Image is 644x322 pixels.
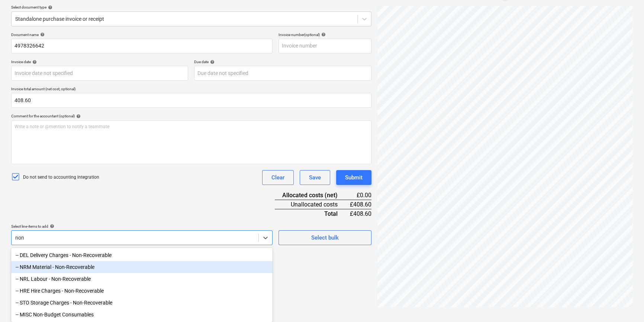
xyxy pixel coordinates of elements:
div: -- MISC Non-Budget Consumables [11,309,273,321]
div: Select document type [11,5,371,10]
button: Submit [336,170,371,185]
span: help [75,114,81,118]
input: Invoice date not specified [11,66,188,81]
span: help [39,32,45,37]
div: Invoice date [11,59,188,64]
button: Select bulk [278,230,371,245]
div: £0.00 [350,191,371,200]
div: Document name [11,32,273,37]
div: £408.60 [350,200,371,209]
div: -- NRL Labour - Non-Recoverable [11,273,273,285]
div: Select line-items to add [11,224,273,229]
input: Document name [11,39,273,53]
div: Save [309,173,321,182]
div: Unallocated costs [275,200,350,209]
div: Due date [194,59,371,64]
span: help [48,224,54,228]
input: Due date not specified [194,66,371,81]
p: Invoice total amount (net cost, optional) [11,87,371,93]
div: -- DEL Delivery Charges - Non-Recoverable [11,249,273,261]
div: Invoice number (optional) [278,32,371,37]
span: help [209,60,215,64]
button: Clear [262,170,294,185]
span: help [31,60,37,64]
div: Comment for the accountant (optional) [11,114,371,118]
iframe: Chat Widget [607,286,644,322]
p: Do not send to accounting integration [23,174,99,180]
button: Save [300,170,330,185]
div: £408.60 [350,209,371,218]
div: Submit [345,173,363,182]
input: Invoice total amount (net cost, optional) [11,93,371,108]
span: help [320,32,326,37]
div: Clear [271,173,284,182]
div: Total [275,209,350,218]
div: -- NRM Material - Non-Recoverable [11,261,273,273]
div: Allocated costs (net) [275,191,350,200]
input: Invoice number [278,39,371,53]
div: -- HRE Hire Charges - Non-Recoverable [11,285,273,297]
div: Select bulk [311,233,339,243]
span: help [46,5,52,10]
div: -- STO Storage Charges - Non-Recoverable [11,297,273,309]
